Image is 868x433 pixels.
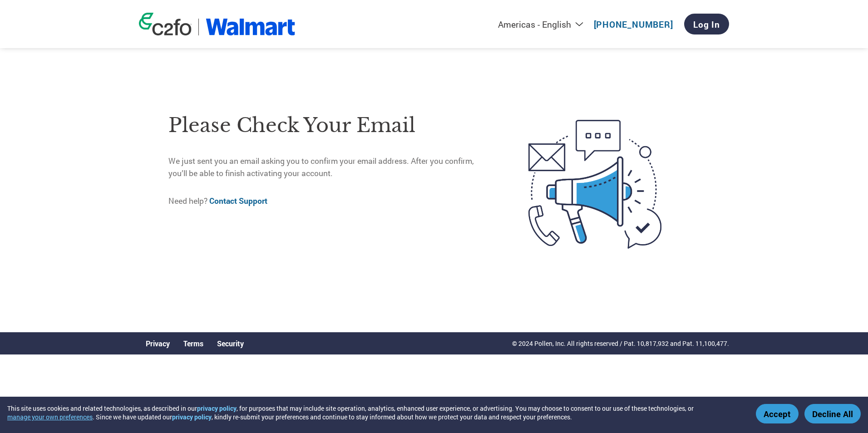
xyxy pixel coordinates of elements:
a: Security [217,339,244,348]
img: Walmart [206,19,295,35]
a: privacy policy [197,404,237,413]
button: Decline All [804,404,861,423]
button: Accept [756,404,799,423]
p: We just sent you an email asking you to confirm your email address. After you confirm, you’ll be ... [168,155,490,179]
a: privacy policy [172,413,212,421]
a: Privacy [146,339,170,348]
p: © 2024 Pollen, Inc. All rights reserved / Pat. 10,817,932 and Pat. 11,100,477. [512,339,729,348]
a: Log In [684,14,729,34]
p: Need help? [168,195,490,207]
a: Terms [183,339,203,348]
img: c2fo logo [139,13,192,35]
img: open-email [490,103,700,265]
button: manage your own preferences [7,413,93,421]
a: Contact Support [209,196,267,206]
div: This site uses cookies and related technologies, as described in our , for purposes that may incl... [7,404,743,421]
a: [PHONE_NUMBER] [594,19,673,30]
h1: Please check your email [168,111,490,140]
